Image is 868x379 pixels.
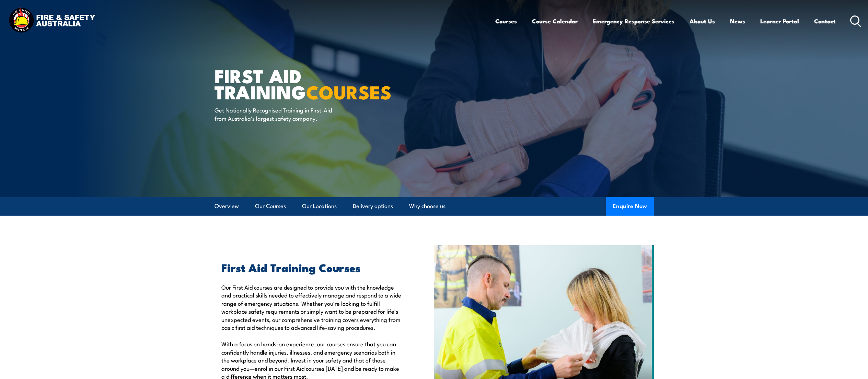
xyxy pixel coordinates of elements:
[353,197,393,215] a: Delivery options
[593,12,674,30] a: Emergency Response Services
[215,197,239,215] a: Overview
[690,12,715,30] a: About Us
[215,67,384,99] h1: First Aid Training
[495,12,517,30] a: Courses
[760,12,799,30] a: Learner Portal
[606,197,654,216] button: Enquire Now
[306,77,392,106] strong: COURSES
[221,283,403,331] p: Our First Aid courses are designed to provide you with the knowledge and practical skills needed ...
[730,12,745,30] a: News
[255,197,286,215] a: Our Courses
[532,12,578,30] a: Course Calendar
[221,262,403,272] h2: First Aid Training Courses
[215,106,340,122] p: Get Nationally Recognised Training in First-Aid from Australia’s largest safety company.
[814,12,836,30] a: Contact
[409,197,445,215] a: Why choose us
[302,197,337,215] a: Our Locations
